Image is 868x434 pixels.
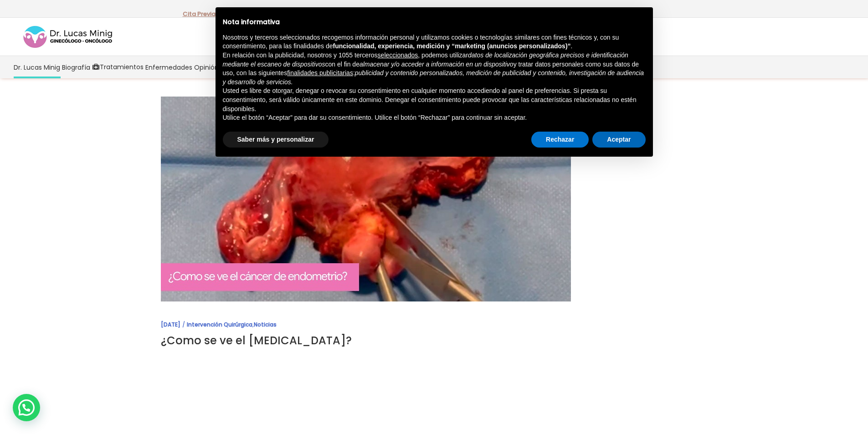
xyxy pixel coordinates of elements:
[223,113,646,123] p: Utilice el botón “Aceptar” para dar su consentimiento. Utilice el botón “Rechazar” para continuar...
[144,56,193,78] a: Enfermedades
[13,394,40,421] div: WhatsApp contact
[333,42,571,50] strong: funcionalidad, experiencia, medición y “marketing (anuncios personalizados)”
[183,8,219,20] p: -
[223,69,644,86] em: publicidad y contenido personalizados, medición de publicidad y contenido, investigación de audie...
[161,332,708,349] h3: ¿Como se ve el [MEDICAL_DATA]?
[223,33,646,51] p: Nosotros y terceros seleccionados recogemos información personal y utilizamos cookies o tecnologí...
[14,62,60,72] span: Dr. Lucas Minig
[194,62,219,72] span: Opinión
[360,61,514,68] em: almacenar y/o acceder a información en un dispositivo
[223,132,329,148] button: Saber más y personalizar
[531,132,589,148] button: Rechazar
[13,56,61,78] a: Dr. Lucas Minig
[187,321,252,328] a: Intervención Quirúrgica
[183,10,216,18] a: Cita Previa
[187,319,277,331] div: ,
[161,321,180,328] a: [DATE]
[145,62,192,72] span: Enfermedades
[223,18,646,26] h2: Nota informativa
[100,62,144,72] span: Tratamientos
[223,87,646,113] p: Usted es libre de otorgar, denegar o revocar su consentimiento en cualquier momento accediendo al...
[193,56,220,78] a: Opinión
[62,62,90,72] span: Biografía
[91,56,144,78] a: Tratamientos
[378,51,418,60] button: seleccionados
[223,51,646,87] p: En relación con la publicidad, nosotros y 1055 terceros , podemos utilizar con el fin de y tratar...
[254,321,277,328] a: Noticias
[61,56,91,78] a: Biografía
[592,132,645,148] button: Aceptar
[287,69,353,78] button: finalidades publicitarias
[223,51,628,68] em: datos de localización geográfica precisos e identificación mediante el escaneo de dispositivos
